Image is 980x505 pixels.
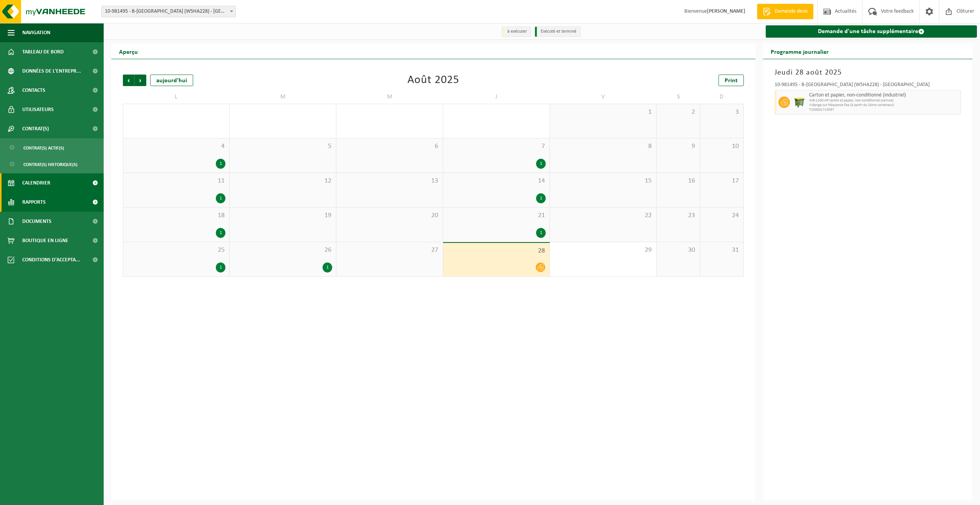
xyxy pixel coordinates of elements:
[766,25,977,38] a: Demande d'une tâche supplémentaire
[216,262,225,272] div: 1
[704,246,739,254] span: 31
[809,98,959,103] span: WB-1100-HP carton et papier, non-conditionné (serrure)
[23,141,64,155] span: Contrat(s) actif(s)
[661,177,696,185] span: 16
[773,8,809,15] span: Demande devis
[101,6,236,17] span: 10-981495 - B-ST GARE MARCHIENNE AU PONT (W5HA228) - MARCHIENNE-AU-PONT
[554,177,652,185] span: 15
[340,142,439,151] span: 6
[22,23,50,42] span: Navigation
[216,228,225,238] div: 1
[661,108,696,116] span: 2
[340,246,439,254] span: 27
[809,103,959,108] span: Vidange sur fréquence fixe (à partir du 2ème conteneur)
[22,193,46,212] span: Rapports
[22,250,80,269] span: Conditions d'accepta...
[536,228,546,238] div: 1
[127,177,225,185] span: 11
[447,142,546,151] span: 7
[22,119,49,138] span: Contrat(s)
[700,90,743,104] td: D
[550,90,657,104] td: V
[22,231,68,250] span: Boutique en ligne
[447,177,546,185] span: 14
[757,4,813,19] a: Demande devis
[707,8,745,14] strong: [PERSON_NAME]
[809,108,959,112] span: T250001713097
[22,81,45,100] span: Contacts
[150,75,193,86] div: aujourd'hui
[135,75,146,86] span: Suivant
[123,75,134,86] span: Précédent
[661,246,696,254] span: 30
[502,27,531,37] li: à exécuter
[22,212,51,231] span: Documents
[233,246,332,254] span: 26
[127,211,225,220] span: 18
[554,108,652,116] span: 1
[536,159,546,169] div: 1
[661,211,696,220] span: 23
[763,44,836,59] h2: Programme journalier
[22,173,50,193] span: Calendrier
[554,246,652,254] span: 29
[102,6,235,17] span: 10-981495 - B-ST GARE MARCHIENNE AU PONT (W5HA228) - MARCHIENNE-AU-PONT
[340,177,439,185] span: 13
[111,44,146,59] h2: Aperçu
[535,27,581,37] li: Exécuté et terminé
[443,90,550,104] td: J
[718,75,744,86] a: Print
[407,75,459,86] div: Août 2025
[447,211,546,220] span: 21
[661,142,696,151] span: 9
[657,90,700,104] td: S
[216,159,225,169] div: 1
[775,82,961,90] div: 10-981495 - B-[GEOGRAPHIC_DATA] (W5HA228) - [GEOGRAPHIC_DATA]
[2,140,102,155] a: Contrat(s) actif(s)
[216,193,225,203] div: 1
[536,193,546,203] div: 1
[809,92,959,98] span: Carton et papier, non-conditionné (industriel)
[704,177,739,185] span: 17
[704,108,739,116] span: 3
[2,157,102,171] a: Contrat(s) historique(s)
[233,142,332,151] span: 5
[22,61,81,81] span: Données de l'entrepr...
[22,42,64,61] span: Tableau de bord
[22,100,54,119] span: Utilisateurs
[230,90,336,104] td: M
[704,211,739,220] span: 24
[554,211,652,220] span: 22
[554,142,652,151] span: 8
[127,246,225,254] span: 25
[23,157,78,172] span: Contrat(s) historique(s)
[725,78,738,84] span: Print
[336,90,443,104] td: M
[447,247,546,255] span: 28
[704,142,739,151] span: 10
[794,96,805,108] img: WB-1100-HPE-GN-51
[127,142,225,151] span: 4
[233,177,332,185] span: 12
[323,262,332,272] div: 1
[775,67,961,78] h3: Jeudi 28 août 2025
[123,90,230,104] td: L
[340,211,439,220] span: 20
[233,211,332,220] span: 19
